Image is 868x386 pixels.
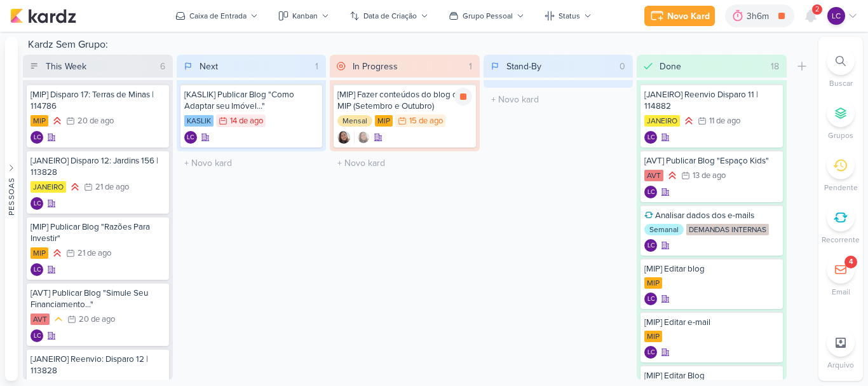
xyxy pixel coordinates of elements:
div: Prioridade Alta [666,169,679,182]
div: 14 de ago [230,117,263,125]
p: Email [832,286,850,298]
input: + Novo kard [486,90,631,109]
button: Pessoas [5,37,18,381]
div: 1 [464,60,477,73]
div: Analisar dados dos e-mails [644,210,779,221]
div: [AVT] Publicar Blog "Espaço Kids" [644,155,779,167]
div: MIP [644,331,662,342]
div: [JANEIRO] Reenvio: Disparo 12 | 113828 [31,354,165,376]
div: Laís Costa [31,329,43,342]
div: Laís Costa [644,186,657,198]
p: Arquivo [827,359,854,371]
input: + Novo kard [332,154,477,172]
div: AVT [31,314,50,325]
div: [MIP] Editar e-mail [644,317,779,328]
div: [MIP] Publicar Blog "Razões Para Investir" [31,221,165,244]
div: Laís Costa [644,293,657,305]
p: LC [648,296,654,303]
div: 20 de ago [79,315,115,324]
div: 11 de ago [709,117,740,125]
div: Criador(a): Laís Costa [644,186,657,198]
div: Pessoas [6,177,17,215]
div: [MIP] Fazer conteúdos do blog de MIP (Setembro e Outubro) [337,89,472,112]
div: Criador(a): Laís Costa [644,293,657,305]
div: JANEIRO [644,115,680,127]
div: Parar relógio [454,88,472,106]
div: Prioridade Alta [69,181,81,193]
div: 0 [614,60,630,73]
div: KASLIK [184,115,214,127]
p: LC [648,350,654,356]
div: Laís Costa [644,346,657,359]
div: [MIP] Disparo 17: Terras de Minas | 114786 [31,89,165,112]
div: 21 de ago [95,183,129,191]
div: Prioridade Alta [51,114,64,127]
div: 20 de ago [78,117,114,125]
div: 6 [155,60,170,73]
img: Sharlene Khoury [337,131,350,144]
div: Criador(a): Laís Costa [31,131,43,144]
div: Prioridade Alta [51,247,64,259]
div: MIP [375,115,393,127]
p: LC [187,135,194,141]
div: [JANEIRO] Disparo 12: Jardins 156 | 113828 [31,155,165,178]
li: Ctrl + F [818,47,863,89]
div: Laís Costa [31,263,43,276]
div: Mensal [337,115,372,127]
div: Laís Costa [644,239,657,252]
p: LC [648,243,654,249]
p: Grupos [828,130,853,141]
p: LC [34,333,41,340]
div: JANEIRO [31,181,66,193]
p: LC [648,135,654,141]
div: 3h6m [747,10,773,23]
div: Criador(a): Laís Costa [644,239,657,252]
div: Laís Costa [827,7,845,25]
div: [KASLIK] Publicar Blog "Como Adaptar seu Imóvel..." [184,89,319,112]
div: [MIP] Editar blog [644,263,779,275]
div: [AVT] Publicar Blog "Simule Seu Financiamento..." [31,287,165,310]
img: Sharlene Khoury [357,131,370,144]
div: Prioridade Média [52,313,65,326]
p: Recorrente [822,234,860,245]
p: LC [34,135,41,141]
div: 18 [766,60,784,73]
div: Laís Costa [31,197,43,210]
div: Criador(a): Laís Costa [644,131,657,144]
button: Novo Kard [644,6,715,26]
div: AVT [644,170,663,181]
div: 1 [310,60,323,73]
div: 15 de ago [409,117,443,125]
div: DEMANDAS INTERNAS [686,224,769,235]
div: Laís Costa [31,131,43,144]
p: LC [34,267,41,273]
div: Kardz Sem Grupo: [23,37,813,55]
div: Laís Costa [184,131,197,144]
div: Novo Kard [667,10,710,23]
p: LC [34,201,41,207]
div: Criador(a): Laís Costa [31,197,43,210]
div: Semanal [644,224,684,235]
div: Prioridade Alta [682,114,695,127]
div: Criador(a): Laís Costa [184,131,197,144]
div: [MIP] Editar Blog [644,370,779,382]
div: Laís Costa [644,131,657,144]
div: 13 de ago [693,172,726,180]
div: MIP [31,247,48,259]
div: Criador(a): Laís Costa [31,263,43,276]
div: MIP [644,277,662,289]
p: Pendente [824,182,858,193]
div: MIP [31,115,48,127]
div: Criador(a): Laís Costa [31,329,43,342]
div: Criador(a): Laís Costa [644,346,657,359]
p: LC [832,10,841,22]
p: LC [648,190,654,196]
div: Criador(a): Sharlene Khoury [337,131,350,144]
span: 2 [815,4,819,15]
p: Buscar [829,78,853,89]
div: [JANEIRO] Reenvio Disparo 11 | 114882 [644,89,779,112]
div: Colaboradores: Sharlene Khoury [354,131,370,144]
input: + Novo kard [179,154,324,172]
img: kardz.app [10,8,76,24]
div: 21 de ago [78,249,111,258]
